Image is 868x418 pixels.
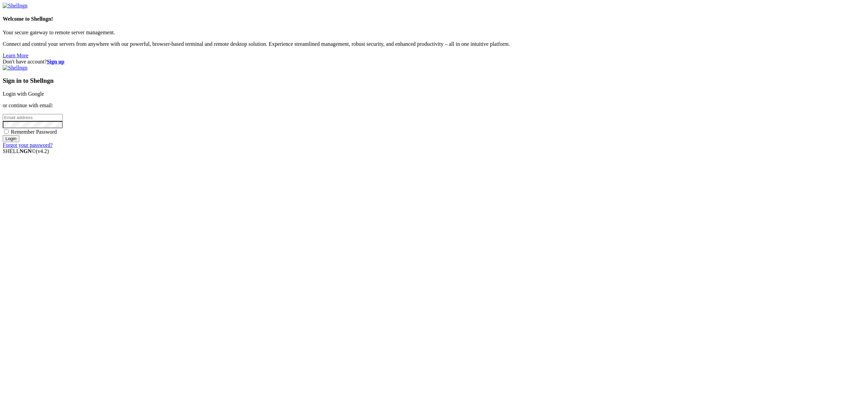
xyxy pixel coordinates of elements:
span: 4.2.0 [36,148,49,154]
input: Email address [3,114,63,121]
h4: Welcome to Shellngn! [3,16,865,22]
input: Remember Password [4,129,8,134]
b: NGN [20,148,32,154]
p: or continue with email: [3,102,865,109]
input: Login [3,135,19,142]
div: Don't have account? [3,59,865,65]
a: Forgot your password? [3,142,53,148]
span: SHELL © [3,148,49,154]
h3: Sign in to Shellngn [3,77,865,84]
img: Shellngn [3,65,27,71]
a: Login with Google [3,91,44,97]
p: Your secure gateway to remote server management. [3,30,865,36]
img: Shellngn [3,3,27,9]
a: Sign up [47,59,64,64]
p: Connect and control your servers from anywhere with our powerful, browser-based terminal and remo... [3,41,865,47]
span: Remember Password [11,129,57,135]
a: Learn More [3,53,28,58]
